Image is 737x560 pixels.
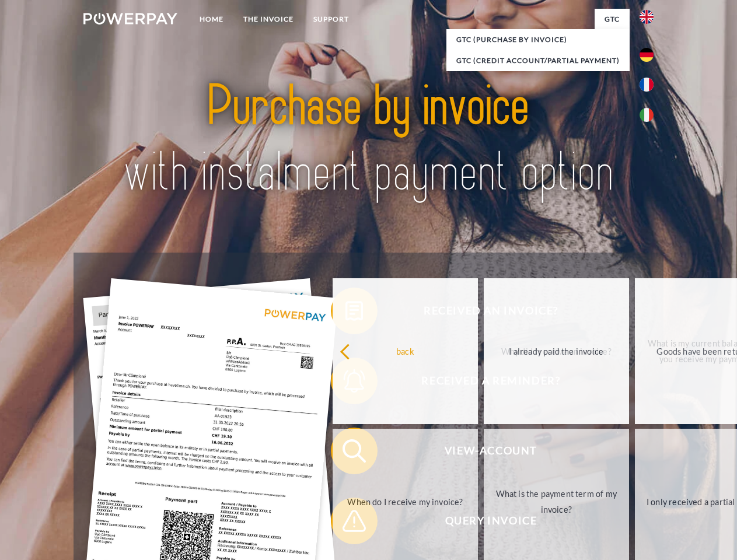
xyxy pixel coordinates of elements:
[595,9,630,30] a: GTC
[640,108,654,122] img: it
[233,9,303,30] a: THE INVOICE
[640,78,654,92] img: fr
[190,9,233,30] a: Home
[340,343,471,359] div: back
[640,48,654,62] img: de
[111,56,626,223] img: title-powerpay_en.svg
[640,10,654,24] img: en
[446,50,630,71] a: GTC (Credit account/partial payment)
[446,29,630,50] a: GTC (Purchase by invoice)
[83,13,177,24] img: logo-powerpay-white.svg
[303,9,359,30] a: Support
[340,494,471,509] div: When do I receive my invoice?
[491,343,622,359] div: I already paid the invoice
[491,486,622,517] div: What is the payment term of my invoice?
